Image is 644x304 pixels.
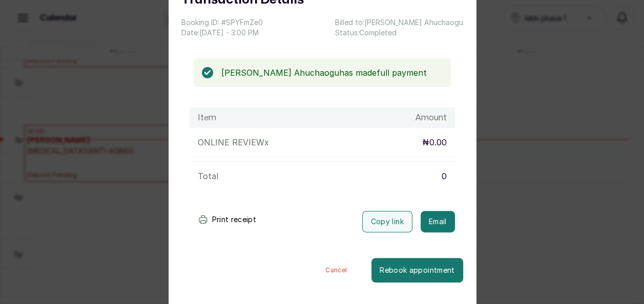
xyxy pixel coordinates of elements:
p: ₦0.00 [422,136,447,148]
p: ONLINE REVIEW x [198,136,269,148]
button: Cancel [301,258,371,283]
p: [PERSON_NAME] Ahuchaogu has made full payment [221,67,443,79]
button: Email [421,211,455,232]
h1: Amount [416,112,447,124]
p: Billed to: [PERSON_NAME] Ahuchaogu [335,17,463,28]
p: Status: Completed [335,28,463,38]
button: Rebook appointment [371,258,463,283]
button: Copy link [362,211,412,232]
p: Date: [DATE] ・ 3:00 PM [181,28,263,38]
p: Booking ID: # SPYFmZe0 [181,17,263,28]
p: Total [198,170,218,182]
button: Print receipt [190,209,265,230]
h1: Item [198,112,216,124]
p: 0 [442,170,447,182]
